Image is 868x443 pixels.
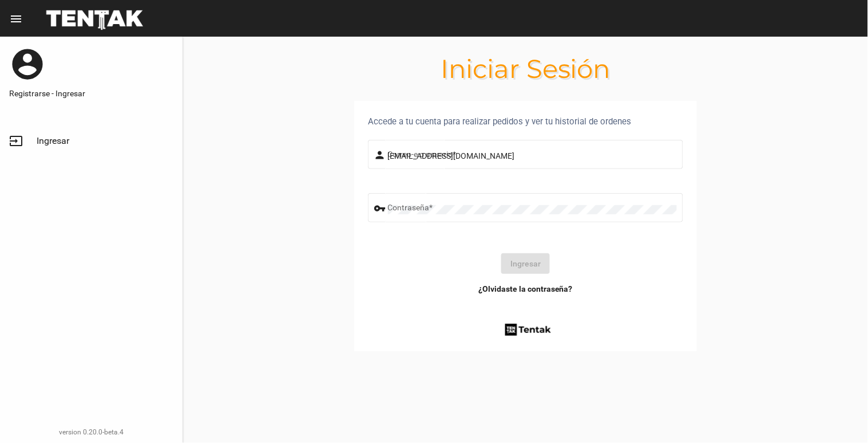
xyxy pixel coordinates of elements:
[374,148,388,162] mat-icon: person
[9,134,23,148] mat-icon: input
[374,202,388,215] mat-icon: vpn_key
[504,322,553,338] img: tentak-firm.png
[501,253,550,274] button: Ingresar
[9,88,173,99] a: Registrarse - Ingresar
[9,46,46,83] mat-icon: account_circle
[37,135,69,147] span: Ingresar
[368,115,683,128] div: Accede a tu cuenta para realizar pedidos y ver tu historial de ordenes
[9,12,23,26] mat-icon: menu
[9,426,173,438] div: version 0.20.0-beta.4
[183,60,868,78] h1: Iniciar Sesión
[478,283,573,295] a: ¿Olvidaste la contraseña?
